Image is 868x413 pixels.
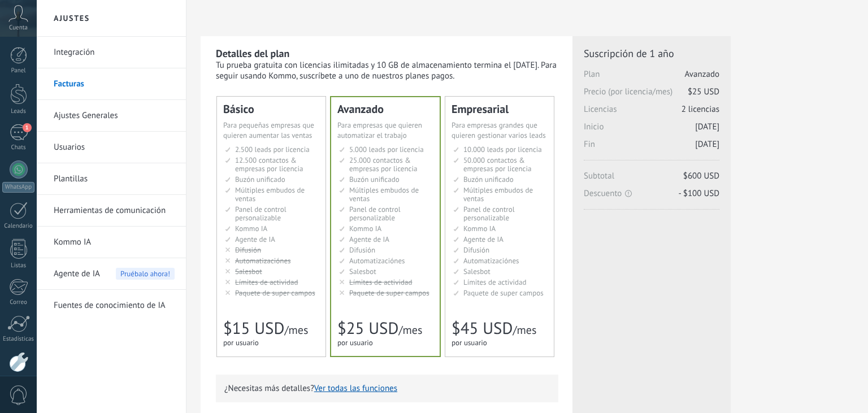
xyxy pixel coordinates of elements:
[37,163,186,195] li: Plantillas
[54,290,175,321] a: Fuentes de conocimiento de IA
[452,120,546,140] span: Para empresas grandes que quieren gestionar varios leads
[37,258,186,290] li: Agente de IA
[349,205,401,223] span: Panel de control personalizable
[584,86,719,104] span: Precio (por licencia/mes)
[54,258,100,290] span: Agente de IA
[463,234,504,244] span: Agente de IA
[37,227,186,258] li: Kommo IA
[349,267,376,276] span: Salesbot
[463,277,527,287] span: Límites de actividad
[349,155,417,173] span: 25.000 contactos & empresas por licencia
[452,338,487,347] span: por usuario
[235,288,315,298] span: Paquete de super campos
[584,47,719,60] span: Suscripción de 1 año
[463,245,489,255] span: Difusión
[314,383,397,394] button: Ver todas las funciones
[452,103,548,115] div: Empresarial
[463,267,491,276] span: Salesbot
[584,188,719,199] span: Descuento
[235,245,261,255] span: Difusión
[37,100,186,132] li: Ajustes Generales
[235,224,267,233] span: Kommo IA
[54,163,175,195] a: Plantillas
[9,24,28,32] span: Cuenta
[337,103,433,115] div: Avanzado
[695,139,719,150] span: [DATE]
[2,108,35,115] div: Leads
[463,145,542,154] span: 10.000 leads por licencia
[37,37,186,68] li: Integración
[695,121,719,132] span: [DATE]
[54,68,175,100] a: Facturas
[349,277,413,287] span: Límites de actividad
[398,323,422,337] span: /mes
[452,318,513,339] span: $45 USD
[584,139,719,156] span: Fin
[349,288,429,298] span: Paquete de super campos
[463,256,519,266] span: Automatizaciónes
[349,256,405,266] span: Automatizaciónes
[584,104,719,121] span: Licencias
[235,277,298,287] span: Límites de actividad
[2,223,35,230] div: Calendario
[584,69,719,86] span: Plan
[682,104,719,115] span: 2 licencias
[513,323,536,337] span: /mes
[584,121,719,139] span: Inicio
[235,155,303,173] span: 12.500 contactos & empresas por licencia
[235,267,262,276] span: Salesbot
[223,120,314,140] span: Para pequeñas empresas que quieren aumentar las ventas
[54,227,175,258] a: Kommo IA
[235,145,310,154] span: 2.500 leads por licencia
[349,224,381,233] span: Kommo IA
[37,132,186,163] li: Usuarios
[463,205,515,223] span: Panel de control personalizable
[235,175,285,184] span: Buzón unificado
[116,268,175,280] span: Pruébalo ahora!
[463,288,544,298] span: Paquete de super campos
[688,86,719,97] span: $25 USD
[349,185,419,203] span: Múltiples embudos de ventas
[37,195,186,227] li: Herramientas de comunicación
[2,299,35,306] div: Correo
[683,171,719,181] span: $600 USD
[337,338,373,347] span: por usuario
[37,68,186,100] li: Facturas
[463,175,514,184] span: Buzón unificado
[679,188,719,199] span: - $100 USD
[2,336,35,343] div: Estadísticas
[349,145,424,154] span: 5.000 leads por licencia
[337,318,398,339] span: $25 USD
[349,245,375,255] span: Difusión
[216,60,558,81] div: Tu prueba gratuita con licencias ilimitadas y 10 GB de almacenamiento termina el [DATE]. Para seg...
[235,205,287,223] span: Panel de control personalizable
[349,175,400,184] span: Buzón unificado
[2,182,34,193] div: WhatsApp
[2,67,35,75] div: Panel
[235,185,305,203] span: Múltiples embudos de ventas
[463,155,531,173] span: 50.000 contactos & empresas por licencia
[337,120,422,140] span: Para empresas que quieren automatizar el trabajo
[223,103,319,115] div: Básico
[685,69,719,80] span: Avanzado
[235,234,275,244] span: Agente de IA
[54,195,175,227] a: Herramientas de comunicación
[23,123,32,132] span: 1
[54,258,175,290] a: Agente de IA Pruébalo ahora!
[54,100,175,132] a: Ajustes Generales
[463,224,496,233] span: Kommo IA
[54,132,175,163] a: Usuarios
[224,383,550,394] p: ¿Necesitas más detalles?
[349,234,389,244] span: Agente de IA
[284,323,308,337] span: /mes
[216,47,289,60] b: Detalles del plan
[2,144,35,151] div: Chats
[223,338,259,347] span: por usuario
[54,37,175,68] a: Integración
[584,171,719,188] span: Subtotal
[235,256,291,266] span: Automatizaciónes
[2,262,35,269] div: Listas
[463,185,533,203] span: Múltiples embudos de ventas
[37,290,186,321] li: Fuentes de conocimiento de IA
[223,318,284,339] span: $15 USD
